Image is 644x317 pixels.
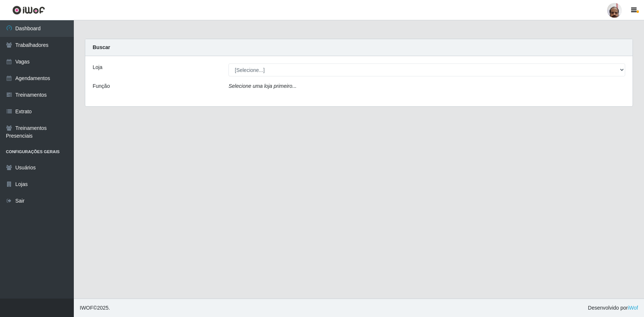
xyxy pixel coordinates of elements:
[93,63,102,71] label: Loja
[588,304,638,312] span: Desenvolvido por
[93,44,110,50] strong: Buscar
[628,305,638,311] a: iWof
[228,83,296,89] i: Selecione uma loja primeiro...
[80,304,110,312] span: © 2025 .
[12,6,45,15] img: CoreUI Logo
[93,82,110,90] label: Função
[80,305,93,311] span: IWOF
